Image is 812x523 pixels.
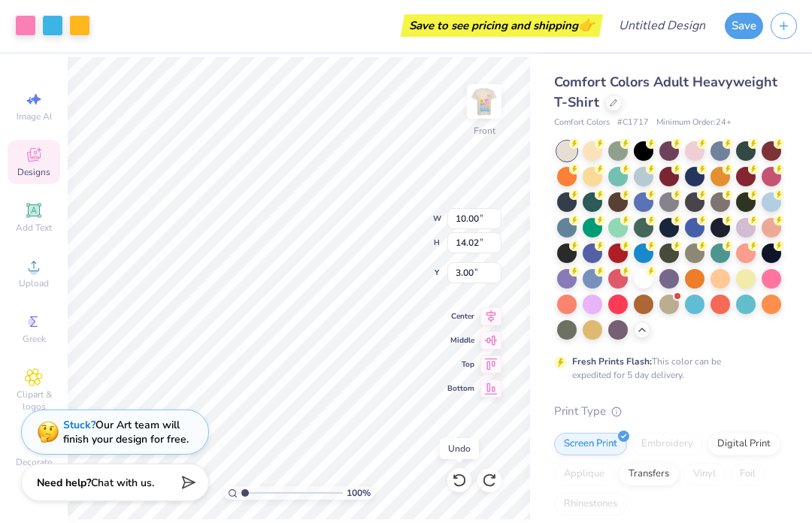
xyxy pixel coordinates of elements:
[17,167,50,179] span: Designs
[730,464,765,486] div: Foil
[23,334,46,346] span: Greek
[440,439,479,460] div: Undo
[63,419,95,433] strong: Stuck?
[554,404,782,421] div: Print Type
[17,111,52,123] span: Image AI
[619,464,679,486] div: Transfers
[91,476,154,491] span: Chat with us.
[578,17,595,35] span: 👉
[347,487,371,500] span: 100 %
[572,355,757,382] div: This color can be expedited for 5 day delivery.
[617,117,649,130] span: # C1717
[683,464,726,486] div: Vinyl
[554,74,777,112] span: Comfort Colors Adult Heavyweight T-Shirt
[16,457,52,469] span: Decorate
[554,117,610,130] span: Comfort Colors
[37,476,91,491] strong: Need help?
[707,434,780,456] div: Digital Print
[16,222,52,234] span: Add Text
[656,117,732,130] span: Minimum Order: 24 +
[725,14,763,40] button: Save
[554,464,614,486] div: Applique
[474,125,495,138] div: Front
[572,356,652,368] strong: Fresh Prints Flash:
[447,312,474,322] span: Center
[607,11,717,41] input: Untitled Design
[554,494,627,516] div: Rhinestones
[19,278,49,290] span: Upload
[447,360,474,370] span: Top
[469,87,499,117] img: Front
[554,434,627,456] div: Screen Print
[404,15,599,38] div: Save to see pricing and shipping
[632,434,703,456] div: Embroidery
[447,336,474,346] span: Middle
[63,419,189,447] div: Our Art team will finish your design for free.
[8,389,60,413] span: Clipart & logos
[447,384,474,395] span: Bottom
